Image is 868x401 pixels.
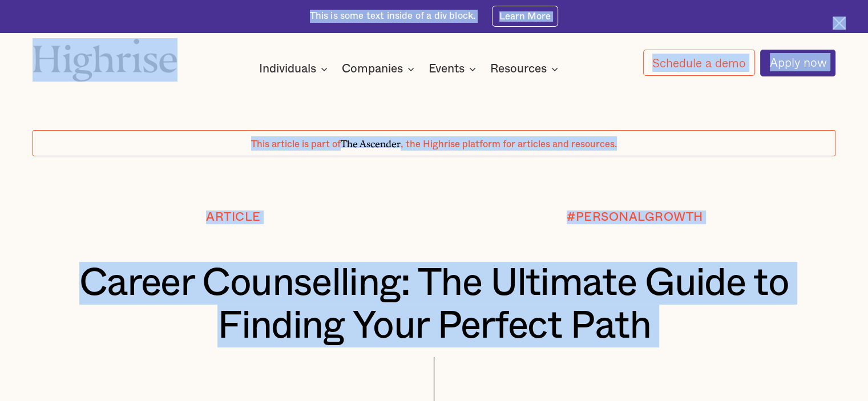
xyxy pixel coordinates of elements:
[259,62,331,76] div: Individuals
[259,62,316,76] div: Individuals
[643,50,755,76] a: Schedule a demo
[760,50,835,76] a: Apply now
[401,140,617,149] span: , the Highrise platform for articles and resources.
[342,62,403,76] div: Companies
[833,17,846,30] img: Cross icon
[490,62,562,76] div: Resources
[567,210,703,224] div: #PERSONALGROWTH
[490,62,547,76] div: Resources
[492,6,559,26] a: Learn More
[429,62,479,76] div: Events
[310,10,476,23] div: This is some text inside of a div block.
[33,38,177,82] img: Highrise logo
[66,262,802,347] h1: Career Counselling: The Ultimate Guide to Finding Your Perfect Path
[341,136,401,148] span: The Ascender
[206,210,261,224] div: Article
[429,62,465,76] div: Events
[251,140,341,149] span: This article is part of
[342,62,418,76] div: Companies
